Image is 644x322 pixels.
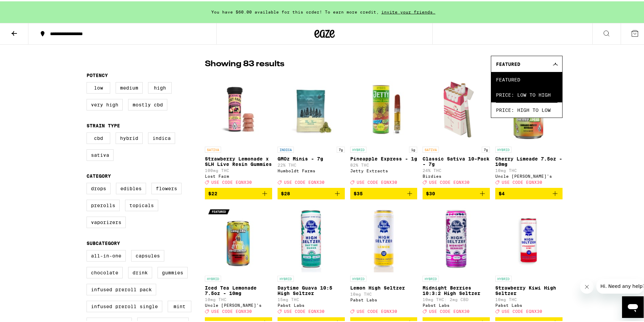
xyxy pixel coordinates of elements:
[495,145,511,151] p: HYBRID
[208,190,217,195] span: $22
[350,162,418,166] p: 82% THC
[87,198,120,210] label: Prerolls
[148,131,175,143] label: Indica
[502,179,542,183] span: USE CODE EQNX30
[423,74,490,142] img: Birdies - Classic Sativa 10-Pack - 7g
[495,155,563,166] p: Cherry Limeade 7.5oz - 10mg
[495,173,563,177] div: Uncle [PERSON_NAME]'s
[495,74,563,187] a: Open page for Cherry Limeade 7.5oz - 10mg from Uncle Arnie's
[87,131,110,143] label: CBD
[131,249,164,260] label: Capsules
[495,302,563,306] div: Pabst Labs
[87,299,162,311] label: Infused Preroll Single
[278,203,345,271] img: Pabst Labs - Daytime Guava 10:5 High Seltzer
[87,181,111,193] label: Drops
[278,167,345,172] div: Humboldt Farms
[350,284,418,289] p: Lemon High Seltzer
[350,155,418,160] p: Pineapple Express - 1g
[495,274,511,280] p: HYBRID
[87,148,114,159] label: Sativa
[87,81,110,92] label: Low
[350,291,418,295] p: 10mg THC
[429,308,470,313] span: USE CODE EQNX30
[205,173,272,177] div: Lost Farm
[205,155,272,166] p: Strawberry Lemonade x SLH Live Resin Gummies
[499,190,505,195] span: $4
[429,179,470,183] span: USE CODE EQNX30
[350,203,418,271] img: Pabst Labs - Lemon High Seltzer
[151,181,182,193] label: Flowers
[496,101,557,116] span: Price: High to Low
[205,145,221,151] p: SATIVA
[205,203,272,316] a: Open page for Iced Tea Lemonade 7.5oz - 10mg from Uncle Arnie's
[350,74,418,142] img: Jetty Extracts - Pineapple Express - 1g
[482,145,490,151] p: 7g
[87,172,111,177] legend: Category
[423,274,439,280] p: HYBRID
[148,81,172,92] label: High
[495,296,563,300] p: 10mg THC
[423,187,490,198] button: Add to bag
[205,57,284,69] p: Showing 83 results
[423,155,490,166] p: Classic Sativa 10-Pack - 7g
[128,98,167,109] label: Mostly CBD
[350,187,418,198] button: Add to bag
[496,60,520,66] span: Featured
[423,296,490,300] p: 10mg THC: 2mg CBD
[502,308,542,313] span: USE CODE EQNX30
[596,277,644,292] iframe: Message from company
[423,284,490,295] p: Midnight Berries 10:3:2 High Seltzer
[211,308,252,313] span: USE CODE EQNX30
[205,167,272,171] p: 100mg THC
[87,122,120,127] legend: Strain Type
[423,74,490,187] a: Open page for Classic Sativa 10-Pack - 7g from Birdies
[354,190,363,195] span: $35
[423,145,439,151] p: SATIVA
[205,74,272,142] img: Lost Farm - Strawberry Lemonade x SLH Live Resin Gummies
[379,8,438,13] span: invite your friends.
[211,179,252,183] span: USE CODE EQNX30
[495,167,563,171] p: 10mg THC
[205,274,221,280] p: HYBRID
[205,296,272,300] p: 10mg THC
[87,249,126,260] label: All-In-One
[205,74,272,187] a: Open page for Strawberry Lemonade x SLH Live Resin Gummies from Lost Farm
[495,203,563,316] a: Open page for Strawberry Kiwi High Seltzer from Pabst Labs
[87,98,123,109] label: Very High
[278,74,345,142] img: Humboldt Farms - GMOz Minis - 7g
[278,296,345,300] p: 15mg THC
[495,203,563,271] img: Pabst Labs - Strawberry Kiwi High Seltzer
[205,302,272,306] div: Uncle [PERSON_NAME]'s
[278,187,345,198] button: Add to bag
[278,155,345,160] p: GMOz Minis - 7g
[495,284,563,295] p: Strawberry Kiwi High Seltzer
[158,266,188,277] label: Gummies
[128,266,152,277] label: Drink
[116,131,143,143] label: Hybrid
[350,167,418,172] div: Jetty Extracts
[337,145,345,151] p: 7g
[87,282,156,294] label: Infused Preroll Pack
[125,198,158,210] label: Topicals
[278,74,345,187] a: Open page for GMOz Minis - 7g from Humboldt Farms
[426,190,435,195] span: $30
[409,145,417,151] p: 1g
[87,239,120,245] legend: Subcategory
[495,187,563,198] button: Add to bag
[281,190,290,195] span: $28
[211,8,379,13] span: You have $60.00 available for this order! To earn more credit,
[350,296,418,301] div: Pabst Labs
[350,274,366,280] p: HYBRID
[278,302,345,306] div: Pabst Labs
[423,173,490,177] div: Birdies
[4,5,49,10] span: Hi. Need any help?
[168,299,191,311] label: Mint
[278,284,345,295] p: Daytime Guava 10:5 High Seltzer
[87,215,126,227] label: Vaporizers
[423,302,490,306] div: Pabst Labs
[357,308,397,313] span: USE CODE EQNX30
[350,203,418,316] a: Open page for Lemon High Seltzer from Pabst Labs
[278,162,345,166] p: 22% THC
[423,167,490,171] p: 24% THC
[116,81,143,92] label: Medium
